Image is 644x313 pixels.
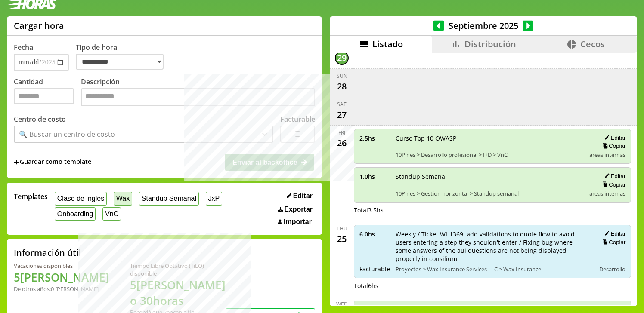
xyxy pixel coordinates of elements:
[19,129,115,139] div: 🔍 Buscar un centro de costo
[139,192,199,205] button: Standup Semanal
[76,54,164,70] select: Tipo de hora
[14,157,19,167] span: +
[464,38,516,50] span: Distribución
[14,262,109,270] div: Vacaciones disponibles
[130,277,226,308] h1: 5 [PERSON_NAME] o 30 horas
[81,88,315,106] textarea: Descripción
[602,230,625,237] button: Editar
[335,80,349,93] div: 28
[396,134,580,142] span: Curso Top 10 OWASP
[114,192,132,205] button: Wax
[336,301,348,308] div: Wed
[586,190,625,197] span: Tareas internas
[359,265,390,273] span: Facturable
[14,192,48,201] span: Templates
[338,129,345,136] div: Fri
[14,247,81,258] h2: Información útil
[130,262,226,277] div: Tiempo Libre Optativo (TiLO) disponible
[14,157,91,167] span: +Guardar como template
[586,151,625,159] span: Tareas internas
[599,265,625,273] span: Desarrollo
[335,136,349,150] div: 26
[600,181,625,188] button: Copiar
[14,77,81,108] label: Cantidad
[280,114,315,124] label: Facturable
[81,77,315,108] label: Descripción
[602,172,625,180] button: Editar
[359,134,390,142] span: 2.5 hs
[396,151,580,159] span: 10Pines > Desarrollo profesional > I+D > VnC
[602,134,625,141] button: Editar
[14,43,33,52] label: Fecha
[14,88,74,104] input: Cantidad
[14,285,109,293] div: De otros años: 0 [PERSON_NAME]
[337,72,347,80] div: Sun
[354,206,631,214] div: Total 3.5 hs
[14,114,66,124] label: Centro de costo
[337,101,347,108] div: Sat
[335,232,349,246] div: 25
[335,108,349,122] div: 27
[55,207,96,221] button: Onboarding
[76,43,170,71] label: Tipo de hora
[359,230,390,238] span: 6.0 hs
[580,38,605,50] span: Cecos
[293,192,313,200] span: Editar
[335,51,349,65] div: 29
[337,225,347,232] div: Thu
[396,230,589,263] span: Weekly / Ticket WI-1369: add validations to quote flow to avoid users entering a step they should...
[444,20,523,31] span: Septiembre 2025
[14,20,64,31] h1: Cargar hora
[372,38,403,50] span: Listado
[396,172,580,181] span: Standup Semanal
[600,142,625,150] button: Copiar
[284,192,315,200] button: Editar
[206,192,222,205] button: JxP
[396,265,589,273] span: Proyectos > Wax Insurance Services LLC > Wax Insurance
[284,218,312,226] span: Importar
[55,192,107,205] button: Clase de ingles
[330,53,637,305] div: scrollable content
[359,172,390,181] span: 1.0 hs
[284,206,313,213] span: Exportar
[600,239,625,246] button: Copiar
[354,282,631,290] div: Total 6 hs
[396,190,580,197] span: 10Pines > Gestion horizontal > Standup semanal
[102,207,121,221] button: VnC
[276,205,315,214] button: Exportar
[14,270,109,285] h1: 5 [PERSON_NAME]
